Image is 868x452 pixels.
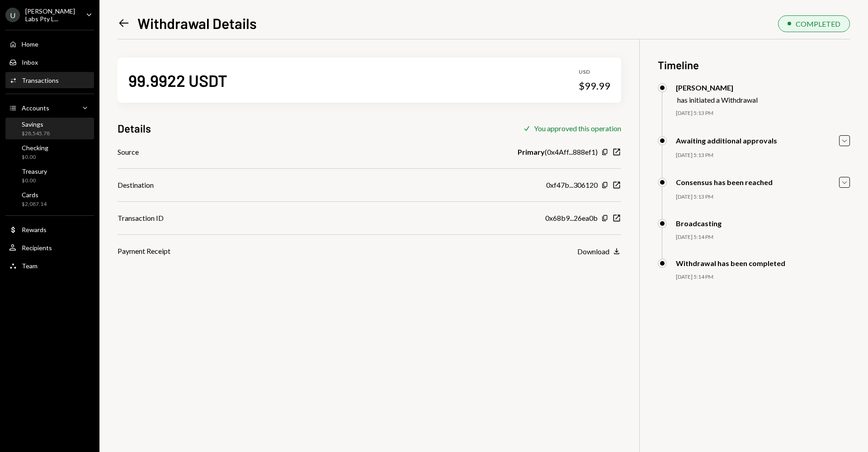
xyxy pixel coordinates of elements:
[518,147,598,157] div: ( 0x4Aff...888ef1 )
[579,80,610,92] div: $99.99
[118,246,170,257] div: Payment Receipt
[676,109,850,117] div: [DATE] 5:13 PM
[546,180,598,190] div: 0xf47b...306120
[22,144,48,152] div: Checking
[22,200,47,208] div: $2,087.14
[118,213,164,224] div: Transaction ID
[25,7,79,23] div: [PERSON_NAME] Labs Pty L...
[22,167,47,175] div: Treasury
[5,141,94,163] a: Checking$0.00
[128,70,227,90] div: 99.9922 USDT
[137,14,257,32] h1: Withdrawal Details
[579,68,610,76] div: USD
[22,244,52,252] div: Recipients
[5,221,94,238] a: Rewards
[5,72,94,88] a: Transactions
[118,147,139,157] div: Source
[677,95,758,104] div: has initiated a Withdrawal
[796,19,840,28] div: COMPLETED
[577,247,609,256] div: Download
[22,153,48,161] div: $0.00
[5,36,94,52] a: Home
[22,76,59,84] div: Transactions
[518,147,545,157] b: Primary
[22,130,50,138] div: $28,545.78
[5,118,94,139] a: Savings$28,545.78
[22,226,47,233] div: Rewards
[676,273,850,281] div: [DATE] 5:14 PM
[676,259,785,267] div: Withdrawal has been completed
[22,120,50,128] div: Savings
[22,262,38,270] div: Team
[676,136,777,145] div: Awaiting additional approvals
[534,124,621,133] div: You approved this operation
[5,54,94,70] a: Inbox
[5,188,94,210] a: Cards$2,087.14
[22,191,47,199] div: Cards
[658,57,850,72] h3: Timeline
[545,213,598,224] div: 0x68b9...26ea0b
[22,58,38,66] div: Inbox
[5,100,94,116] a: Accounts
[118,121,151,136] h3: Details
[577,247,621,257] button: Download
[22,40,38,48] div: Home
[676,193,850,201] div: [DATE] 5:13 PM
[5,239,94,256] a: Recipients
[5,8,20,22] div: U
[676,83,758,92] div: [PERSON_NAME]
[5,165,94,186] a: Treasury$0.00
[676,233,850,241] div: [DATE] 5:14 PM
[22,177,47,185] div: $0.00
[676,178,773,186] div: Consensus has been reached
[676,219,722,228] div: Broadcasting
[22,104,49,112] div: Accounts
[676,152,850,159] div: [DATE] 5:13 PM
[118,180,154,190] div: Destination
[5,257,94,274] a: Team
